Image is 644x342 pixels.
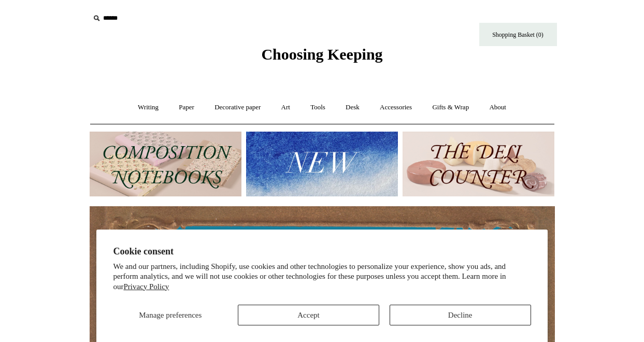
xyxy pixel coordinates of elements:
[113,305,227,325] button: Manage preferences
[123,282,169,291] a: Privacy Policy
[139,311,202,319] span: Manage preferences
[390,305,531,325] button: Decline
[246,132,398,196] img: New.jpg__PID:f73bdf93-380a-4a35-bcfe-7823039498e1
[169,94,204,121] a: Paper
[479,23,557,46] a: Shopping Basket (0)
[370,94,421,121] a: Accessories
[423,94,478,121] a: Gifts & Wrap
[113,262,531,292] p: We and our partners, including Shopify, use cookies and other technologies to personalize your ex...
[90,132,241,196] img: 202302 Composition ledgers.jpg__PID:69722ee6-fa44-49dd-a067-31375e5d54ec
[272,94,299,121] a: Art
[480,94,516,121] a: About
[205,94,270,121] a: Decorative paper
[113,246,531,257] h2: Cookie consent
[238,305,379,325] button: Accept
[261,46,382,63] span: Choosing Keeping
[301,94,335,121] a: Tools
[128,94,168,121] a: Writing
[336,94,369,121] a: Desk
[261,54,382,61] a: Choosing Keeping
[403,132,554,196] img: The Deli Counter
